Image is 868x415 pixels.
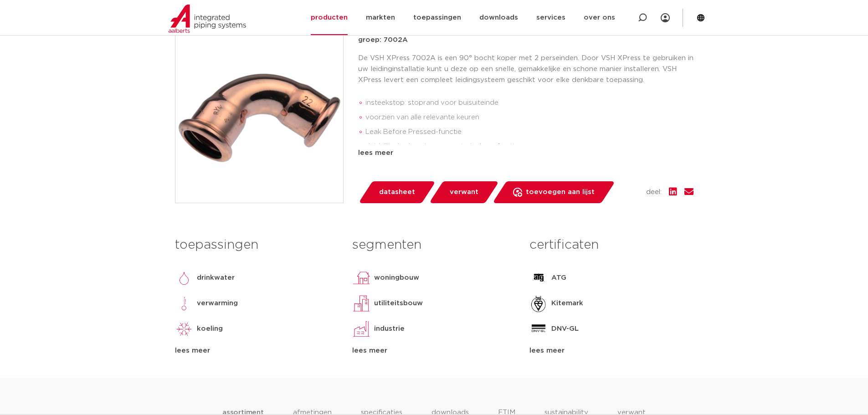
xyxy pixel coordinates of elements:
p: Kitemark [551,298,583,309]
li: insteekstop: stoprand voor buisuiteinde [365,96,693,110]
span: toevoegen aan lijst [526,185,595,200]
li: Leak Before Pressed-functie [365,125,693,139]
img: Product Image for VSH XPress Koper bocht 90° (2 x press) [175,35,343,203]
img: industrie [352,320,370,338]
img: DNV-GL [529,320,548,338]
h3: toepassingen [175,236,339,254]
img: koeling [175,320,193,338]
p: groep: 7002A [358,35,693,46]
li: duidelijke herkenning van materiaal en afmeting [365,139,693,154]
div: lees meer [175,345,339,356]
div: lees meer [358,148,693,159]
div: lees meer [529,345,693,356]
p: DNV-GL [551,323,579,334]
img: drinkwater [175,269,193,287]
a: datasheet [358,181,436,203]
p: drinkwater [197,272,235,283]
img: verwarming [175,294,193,313]
li: voorzien van alle relevante keuren [365,110,693,125]
div: lees meer [352,345,516,356]
a: verwant [429,181,499,203]
img: Kitemark [529,294,548,313]
img: ATG [529,269,548,287]
p: verwarming [197,298,238,309]
p: industrie [374,323,405,334]
p: woningbouw [374,272,419,283]
p: ATG [551,272,566,283]
span: deel: [646,187,662,198]
h3: segmenten [352,236,516,254]
div: my IPS [661,8,670,28]
span: datasheet [379,185,415,200]
img: utiliteitsbouw [352,294,370,313]
span: verwant [450,185,478,200]
img: woningbouw [352,269,370,287]
p: koeling [197,323,223,334]
p: utiliteitsbouw [374,298,423,309]
h3: certificaten [529,236,693,254]
p: De VSH XPress 7002A is een 90° bocht koper met 2 perseinden. Door VSH XPress te gebruiken in uw l... [358,53,693,86]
